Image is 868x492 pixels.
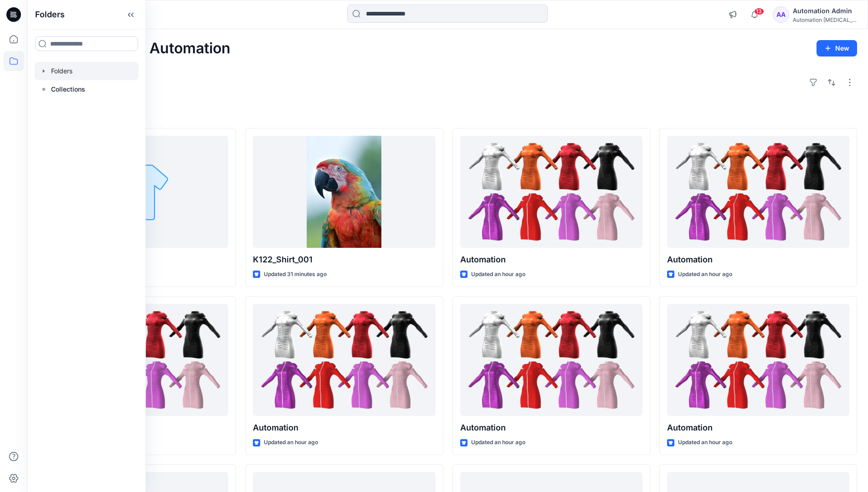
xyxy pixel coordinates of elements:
h4: Styles [38,108,857,119]
a: Automation [667,136,849,248]
a: Automation [460,304,642,416]
p: Automation [460,253,642,266]
button: New [817,40,857,56]
a: Automation [253,304,435,416]
p: Updated an hour ago [678,438,732,447]
p: Automation [460,421,642,434]
p: Updated an hour ago [678,270,732,279]
p: Updated an hour ago [264,438,318,447]
a: K122_Shirt_001 [253,136,435,248]
p: Updated an hour ago [471,270,525,279]
p: Automation [253,421,435,434]
span: 13 [754,8,764,15]
a: Automation [460,136,642,248]
p: K122_Shirt_001 [253,253,435,266]
p: Updated 31 minutes ago [264,270,327,279]
div: Automation [MEDICAL_DATA]... [793,16,857,23]
div: AA [773,6,789,23]
div: Automation Admin [793,5,857,16]
p: Collections [51,84,85,95]
p: Automation [667,421,849,434]
p: Automation [667,253,849,266]
a: Automation [667,304,849,416]
p: Updated an hour ago [471,438,525,447]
